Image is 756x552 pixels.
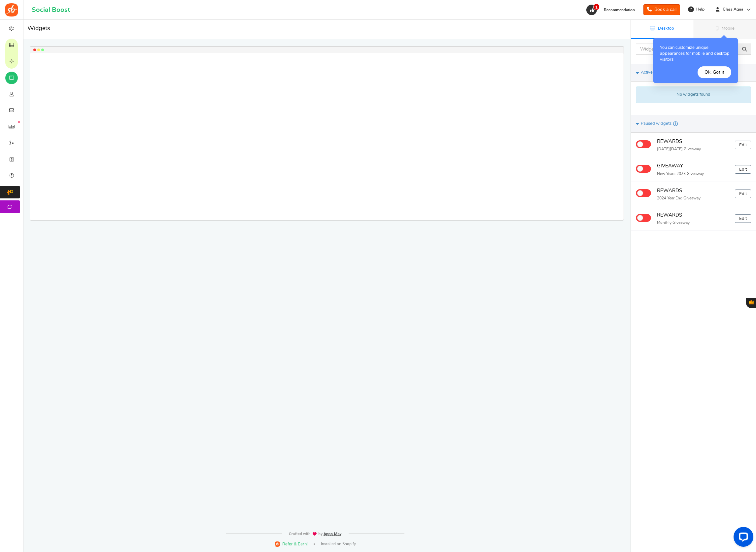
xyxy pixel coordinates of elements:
span: 1 [593,4,600,10]
a: Edit [735,190,751,198]
h1: Widgets [23,23,631,34]
a: Help [685,4,708,15]
a: 1 Recommendation [586,5,638,15]
span: Recommendation [604,8,635,12]
span: Glass Aqua [720,7,746,12]
button: Gratisfaction [746,298,756,308]
h4: GIVEAWAY [657,162,730,170]
span: Mobile [722,26,735,31]
span: Active Widgets [641,70,670,76]
img: Social Boost [5,3,18,17]
em: New [18,121,20,123]
div: Widget activated [636,189,652,199]
span: Widget is not showing on your website. NOTE: Campaign may be active [673,120,678,127]
div: Widget activated [636,140,652,150]
p: Monthly Giveaway [657,220,730,225]
h4: REWARDS [657,211,730,220]
a: Refer & Earn! [275,541,308,547]
h4: REWARDS [657,187,730,195]
div: No widgets found [636,86,751,103]
span: Paused widgets [641,121,671,127]
a: Book a call [643,4,680,15]
button: Ok. Got it [698,66,731,78]
span: Desktop [658,26,674,31]
a: Edit [735,214,751,223]
a: Edit [735,165,751,174]
p: 2024 Year End Giveaway [657,195,730,201]
span: | [314,543,315,545]
a: Desktop [631,20,694,39]
div: Widget activated [636,213,652,223]
a: Active Widgets [631,64,756,82]
a: Edit [735,141,751,149]
span: Gratisfaction [749,300,754,304]
img: img-footer.webp [289,532,342,536]
h4: REWARDS [657,138,730,146]
input: Widget Name or Campaign Name [636,44,738,55]
div: Widget activated [636,164,652,174]
p: You can customize unique appearances for mobile and desktop visitors [660,45,731,63]
h1: Social Boost [32,6,70,14]
p: New Years 2023 Giveaway [657,171,730,177]
iframe: LiveChat chat widget [728,524,756,552]
a: Paused widgets [631,115,756,133]
p: [DATE][DATE] Giveaway [657,146,730,152]
span: Help [695,7,704,12]
span: Installed on Shopify [321,541,356,547]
